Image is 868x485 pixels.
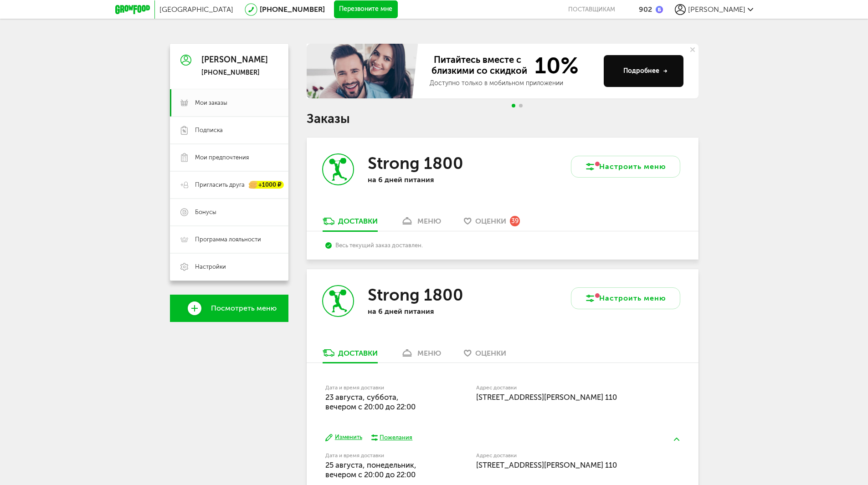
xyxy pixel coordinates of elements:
[571,156,680,178] button: Настроить меню
[417,217,441,225] div: меню
[318,348,382,362] a: Доставки
[195,235,261,244] span: Программа лояльности
[380,434,412,442] div: Пожелания
[170,117,288,144] a: Подписка
[476,393,617,402] span: [STREET_ADDRESS][PERSON_NAME] 110
[201,69,268,77] div: [PHONE_NUMBER]
[368,285,463,305] h3: Strong 1800
[159,5,233,14] span: [GEOGRAPHIC_DATA]
[623,66,668,76] div: Подробнее
[325,385,430,390] label: Дата и время доставки
[195,208,216,216] span: Бонусы
[459,216,524,231] a: Оценки 39
[430,54,529,77] span: Питайтесь вместе с близкими со скидкой
[519,104,523,107] span: Go to slide 2
[656,6,663,13] img: bonus_b.cdccf46.png
[417,349,441,357] div: меню
[195,263,226,271] span: Настройки
[338,217,378,225] div: Доставки
[396,348,446,362] a: меню
[476,453,646,458] label: Адрес доставки
[201,56,268,65] div: [PERSON_NAME]
[170,144,288,171] a: Мои предпочтения
[325,393,416,411] span: 23 августа, суббота, вечером c 20:00 до 22:00
[475,217,506,225] span: Оценки
[510,216,520,226] div: 39
[674,438,679,441] img: arrow-up-green.5eb5f82.svg
[170,171,288,199] a: Пригласить друга +1000 ₽
[211,304,277,312] span: Посмотреть меню
[476,460,617,470] span: [STREET_ADDRESS][PERSON_NAME] 110
[368,307,486,316] p: на 6 дней питания
[475,349,506,357] span: Оценки
[430,79,596,88] div: Доступно только в мобильном приложении
[170,253,288,281] a: Настройки
[170,295,288,322] a: Посмотреть меню
[476,385,646,390] label: Адрес доставки
[195,181,245,189] span: Пригласить друга
[529,54,579,77] span: 10%
[571,287,680,309] button: Настроить меню
[325,433,362,442] button: Изменить
[249,181,284,189] div: +1000 ₽
[334,0,398,19] button: Перезвоните мне
[604,55,683,87] button: Подробнее
[170,226,288,253] a: Программа лояльности
[318,216,382,231] a: Доставки
[325,460,416,479] span: 25 августа, понедельник, вечером c 20:00 до 22:00
[325,242,679,249] div: Весь текущий заказ доставлен.
[307,113,699,125] h1: Заказы
[195,99,227,107] span: Мои заказы
[368,175,486,184] p: на 6 дней питания
[260,5,325,14] a: [PHONE_NUMBER]
[195,126,223,134] span: Подписка
[338,349,378,357] div: Доставки
[688,5,745,14] span: [PERSON_NAME]
[195,153,249,162] span: Мои предпочтения
[170,199,288,226] a: Бонусы
[512,104,515,107] span: Go to slide 1
[368,153,463,173] h3: Strong 1800
[307,44,421,98] img: family-banner.579af9d.jpg
[371,434,413,442] button: Пожелания
[396,216,446,231] a: меню
[639,5,652,14] div: 902
[459,348,511,362] a: Оценки
[170,89,288,117] a: Мои заказы
[325,453,430,458] label: Дата и время доставки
